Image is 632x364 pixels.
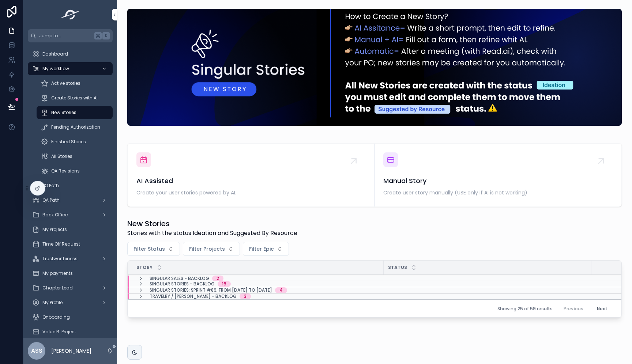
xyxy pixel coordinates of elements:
a: Dashboard [28,48,113,61]
a: My payments [28,267,113,280]
span: Dashboard [42,51,68,57]
span: Back Office [42,212,68,218]
a: My workflow [28,62,113,75]
button: Select Button [183,242,240,256]
span: My payments [42,270,73,276]
div: 16 [222,281,226,287]
a: QA Path [28,194,113,207]
div: 2 [217,276,219,281]
a: PO Path [28,179,113,192]
span: K [103,33,109,39]
span: Pending Authorization [51,124,100,130]
button: Jump to...K [28,29,113,42]
img: App logo [59,9,82,20]
p: [PERSON_NAME] [51,347,91,354]
a: Manual StoryCreate user story manually (USE only if AI is not working) [375,144,621,206]
button: Next [592,303,613,314]
span: Singular Stories - Backlog [150,281,215,287]
a: Onboarding [28,311,113,324]
span: My Projects [42,227,67,232]
a: New Stories [37,106,113,119]
span: Travelry / [PERSON_NAME] - Backlog [150,293,237,299]
a: Finished Stories [37,135,113,148]
span: Singular Sales - Backlog [150,276,209,281]
div: scrollable content [23,42,117,338]
a: Chapter Lead [28,281,113,295]
span: All Stories [51,153,72,159]
span: Stories with the status Ideation and Suggested By Resource [127,229,297,238]
span: QA Path [42,197,60,203]
span: Create user story manually (USE only if AI is not working) [383,189,613,196]
a: Value R. Project [28,325,113,338]
span: AI Assisted [136,176,365,186]
a: Create Stories with AI [37,91,113,105]
span: Singular Stories; Sprint #89; From [DATE] to [DATE] [150,287,272,293]
button: Select Button [243,242,289,256]
span: Story [136,265,153,270]
a: Pending Authorization [37,121,113,134]
a: Back Office [28,208,113,221]
span: New Stories [51,110,76,115]
span: My workflow [42,66,69,72]
span: Trustworthiness [42,256,78,262]
span: Value R. Project [42,329,76,335]
span: Status [388,265,407,270]
a: AI AssistedCreate your user stories powered by AI. [128,144,375,206]
a: My Projects [28,223,113,236]
span: Onboarding [42,314,70,320]
div: 3 [244,293,247,299]
span: Active stories [51,80,80,86]
span: Filter Projects [189,245,225,253]
span: Manual Story [383,176,613,186]
span: Filter Status [133,245,165,253]
span: QA Revisions [51,168,80,174]
a: My Profile [28,296,113,309]
span: Filter Epic [249,245,274,253]
span: Create Stories with AI [51,95,98,101]
a: Active stories [37,77,113,90]
span: PO Path [42,183,59,189]
div: 4 [279,287,283,293]
h1: New Stories [127,219,297,229]
span: Jump to... [39,33,91,39]
a: QA Revisions [37,164,113,178]
button: Select Button [127,242,180,256]
span: Chapter Lead [42,285,73,291]
a: Trustworthiness [28,252,113,265]
a: Time Off Request [28,238,113,251]
span: Showing 25 of 59 results [497,306,553,312]
span: Finished Stories [51,139,86,145]
span: My Profile [42,300,63,306]
span: Create your user stories powered by AI. [136,189,365,196]
span: Time Off Request [42,241,80,247]
span: ASS [31,346,42,355]
a: All Stories [37,150,113,163]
